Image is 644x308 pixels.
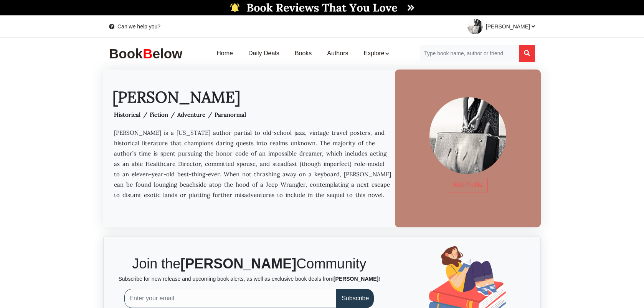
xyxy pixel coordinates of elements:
[109,23,160,30] a: Can we help you?
[112,128,392,210] p: [PERSON_NAME] is a [US_STATE] author partial to old-school jazz, vintage travel posters, and hist...
[109,46,186,61] img: BookBelow Logo
[429,97,506,174] img: J.L. Michael
[519,45,535,62] button: Search
[112,88,392,106] h1: [PERSON_NAME]
[356,41,396,66] a: Explore
[109,275,389,283] p: Subscribe for new release and upcoming book alerts, as well as exclusive book deals from !
[448,178,487,192] a: Edit Profile
[319,41,356,66] a: Authors
[334,276,378,282] b: [PERSON_NAME]
[337,289,374,308] button: Subscribe
[112,109,392,120] div: Historical / Fiction / Adventure / Paranormal
[180,256,296,272] b: [PERSON_NAME]
[461,16,535,37] a: [PERSON_NAME]
[241,41,287,66] a: Daily Deals
[209,41,241,66] a: Home
[486,23,535,30] span: [PERSON_NAME]
[419,45,519,62] input: Search for Books
[124,289,337,308] input: Enter your email
[109,255,389,272] h2: Join the Community
[287,41,319,66] a: Books
[467,19,483,34] img: 1757506279.jpg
